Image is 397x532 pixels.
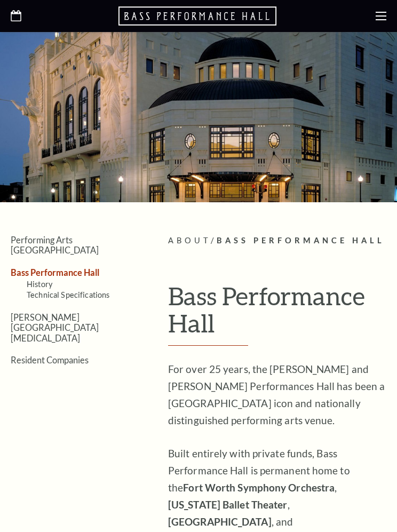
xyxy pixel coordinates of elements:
[168,236,211,245] span: About
[168,234,386,248] p: /
[11,235,99,255] a: Performing Arts [GEOGRAPHIC_DATA]
[183,481,335,494] strong: Fort Worth Symphony Orchestra
[168,498,288,511] strong: [US_STATE] Ballet Theater
[11,355,89,365] a: Resident Companies
[27,290,109,299] a: Technical Specifications
[11,312,99,343] a: [PERSON_NAME][GEOGRAPHIC_DATA][MEDICAL_DATA]
[168,361,386,429] p: For over 25 years, the [PERSON_NAME] and [PERSON_NAME] Performances Hall has been a [GEOGRAPHIC_D...
[27,280,52,289] a: History
[168,515,272,528] strong: [GEOGRAPHIC_DATA]
[168,282,386,346] h1: Bass Performance Hall
[217,236,385,245] span: Bass Performance Hall
[11,267,99,277] a: Bass Performance Hall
